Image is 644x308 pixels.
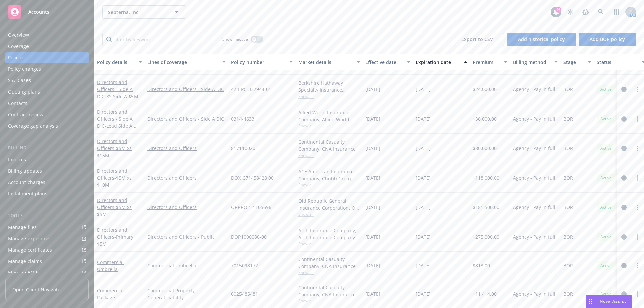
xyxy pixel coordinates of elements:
a: Invoices [5,154,89,165]
span: - Lead Side A $5M xs $20M [97,123,136,136]
span: - XS Side A $5M xs $25M [97,93,142,107]
div: Account charges [8,177,45,188]
a: circleInformation [620,203,628,211]
span: Add historical policy [518,36,565,42]
a: General Liability [147,294,226,301]
a: Switch app [610,5,623,19]
span: [DATE] [416,290,431,297]
span: [DATE] [416,86,431,93]
a: Billing updates [5,166,89,176]
a: Policies [5,52,89,63]
span: $36,000.00 [473,115,497,122]
span: [DATE] [365,204,380,211]
span: Agency - Pay in full [513,204,555,211]
div: Old Republic General Insurance Corporation, Old Republic General Insurance Group [298,197,360,211]
a: more [633,174,641,182]
button: Nova Assist [586,295,632,308]
a: circleInformation [620,262,628,270]
div: Continental Casualty Company, CNA Insurance [298,138,360,152]
span: - $5M xs $10M [97,175,132,188]
div: SSC Cases [8,75,31,86]
span: - $5M xs $15M [97,145,132,159]
span: Agency - Pay in full [513,233,555,240]
a: circleInformation [620,174,628,182]
span: $181,500.00 [473,204,499,211]
div: ACE American Insurance Company, Chubb Group [298,168,360,182]
div: Policy details [97,59,135,66]
a: Search [594,5,608,19]
a: more [633,85,641,94]
span: Open Client Navigator [12,286,62,293]
div: Continental Casualty Company, CNA Insurance [298,284,360,298]
a: Contract review [5,109,89,120]
span: 47-EPC-337944-01 [231,86,271,93]
a: Directors and Officers - Public [147,233,226,240]
a: circleInformation [620,144,628,152]
div: Market details [298,59,353,66]
a: Directors and Officers [97,197,132,218]
a: circleInformation [620,290,628,298]
span: BOR [563,115,573,122]
span: $11,414.00 [473,290,497,297]
a: Stop snowing [563,5,577,19]
span: BOR [563,290,573,297]
span: Show inactive [222,36,248,42]
span: Active [599,263,613,269]
a: Manage BORs [5,267,89,278]
a: Directors and Officers [147,174,226,181]
span: Active [599,116,613,122]
span: $275,000.00 [473,233,499,240]
span: [DATE] [416,145,431,152]
button: Market details [296,54,363,70]
a: Commercial Property [147,287,226,294]
input: Filter by keyword... [102,33,218,46]
span: Active [599,204,613,210]
a: more [633,290,641,298]
a: Manage files [5,222,89,233]
span: $80,000.00 [473,145,497,152]
span: 817110020 [231,145,255,152]
span: [DATE] [416,115,431,122]
button: Premium [470,54,510,70]
div: Billing updates [8,166,42,176]
a: Commercial Umbrella [97,259,124,272]
div: Arch Insurance Company, Arch Insurance Company [298,227,360,241]
a: Quoting plans [5,86,89,97]
div: Policy changes [8,64,41,74]
span: [DATE] [365,174,380,181]
div: Continental Casualty Company, CNA Insurance [298,256,360,270]
div: Policy number [231,59,285,66]
a: more [633,115,641,123]
div: Manage exposures [8,233,51,244]
button: Lines of coverage [145,54,228,70]
span: Accounts [28,9,49,15]
span: Septerna, Inc. [108,9,166,16]
span: $813.00 [473,262,490,269]
span: Show all [298,152,360,158]
a: Manage claims [5,256,89,267]
button: Effective date [363,54,413,70]
a: Coverage [5,41,89,52]
div: Status [597,59,638,66]
span: [DATE] [365,233,380,240]
span: Agency - Pay in full [513,115,555,122]
span: [DATE] [416,262,431,269]
span: Active [599,234,613,240]
a: more [633,233,641,241]
span: Agency - Pay in full [513,145,555,152]
button: Expiration date [413,54,470,70]
span: - [513,262,515,269]
span: Agency - Pay in full [513,174,555,181]
div: Quoting plans [8,86,40,97]
span: [DATE] [365,290,380,297]
span: BOR [563,204,573,211]
a: Directors and Officers [147,145,226,152]
span: [DATE] [365,145,380,152]
span: Nova Assist [600,298,626,304]
span: [DATE] [416,174,431,181]
button: Billing method [510,54,560,70]
a: more [633,203,641,211]
span: [DATE] [365,86,380,93]
div: Manage claims [8,256,42,267]
a: Directors and Officers [97,138,132,159]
